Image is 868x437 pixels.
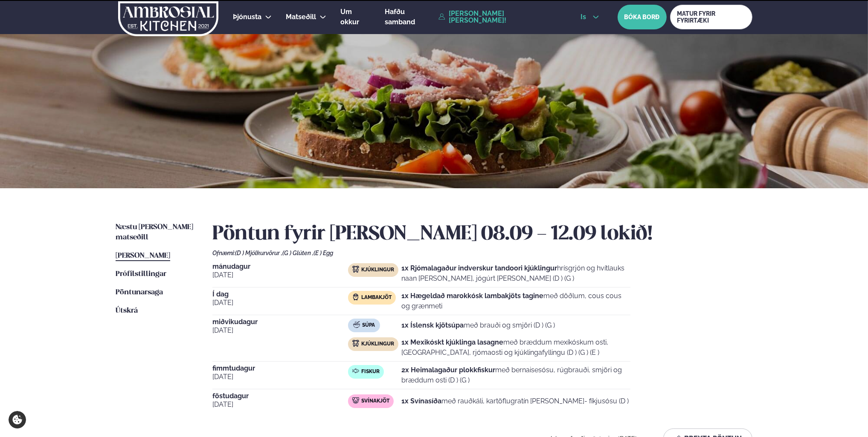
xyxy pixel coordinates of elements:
p: með rauðkáli, kartöflugratín [PERSON_NAME]- fíkjusósu (D ) [401,396,629,406]
p: með bernaisesósu, rúgbrauði, smjöri og bræddum osti (D ) (G ) [401,365,630,385]
span: Kjúklingur [361,341,394,348]
span: (D ) Mjólkurvörur , [235,250,282,256]
span: Matseðill [286,13,316,21]
span: Kjúklingur [361,267,394,273]
strong: 1x Mexikóskt kjúklinga lasagne [401,338,503,346]
p: með brauði og smjöri (D ) (G ) [401,320,555,331]
span: [DATE] [212,325,348,336]
span: (G ) Glúten , [282,250,314,256]
span: Prófílstillingar [116,270,166,278]
a: Prófílstillingar [116,269,166,279]
p: hrísgrjón og hvítlauks naan [PERSON_NAME], jógúrt [PERSON_NAME] (D ) (G ) [401,263,630,284]
span: (E ) Egg [314,250,333,256]
span: Svínakjöt [361,398,389,405]
a: Útskrá [116,306,138,316]
span: [DATE] [212,372,348,382]
span: [PERSON_NAME] [116,252,170,259]
img: soup.svg [353,321,360,328]
button: is [574,14,606,20]
strong: 2x Heimalagaður plokkfiskur [401,366,495,374]
span: is [581,14,589,20]
h2: Pöntun fyrir [PERSON_NAME] 08.09 - 12.09 lokið! [212,222,752,246]
span: Pöntunarsaga [116,289,163,296]
span: [DATE] [212,400,348,410]
span: Í dag [212,291,348,298]
p: með bræddum mexíkóskum osti, [GEOGRAPHIC_DATA], rjómaosti og kjúklingafyllingu (D ) (G ) (E ) [401,337,630,358]
span: Um okkur [340,8,359,26]
span: Hafðu samband [385,8,415,26]
img: logo [117,1,219,36]
a: Hafðu samband [385,7,434,27]
span: [DATE] [212,298,348,308]
strong: 1x Íslensk kjötsúpa [401,321,464,329]
span: mánudagur [212,263,348,270]
span: [DATE] [212,270,348,280]
img: pork.svg [352,397,359,404]
img: Lamb.svg [352,293,359,300]
a: Pöntunarsaga [116,287,163,298]
span: föstudagur [212,393,348,400]
a: Cookie settings [9,411,26,428]
span: miðvikudagur [212,319,348,325]
a: Matseðill [286,12,316,22]
img: chicken.svg [352,340,359,347]
span: fimmtudagur [212,365,348,372]
strong: 1x Svínasíða [401,397,441,405]
div: Ofnæmi: [212,250,752,256]
a: [PERSON_NAME] [116,251,170,261]
a: Um okkur [340,7,371,27]
span: Útskrá [116,307,138,314]
img: fish.svg [352,368,359,374]
img: chicken.svg [352,266,359,273]
a: Næstu [PERSON_NAME] matseðill [116,222,195,243]
a: Þjónusta [233,12,261,22]
span: Næstu [PERSON_NAME] matseðill [116,224,193,241]
span: Lambakjöt [361,294,392,301]
p: með döðlum, cous cous og grænmeti [401,291,630,311]
button: BÓKA BORÐ [618,5,667,29]
a: [PERSON_NAME] [PERSON_NAME]! [438,10,561,24]
span: Fiskur [361,368,380,375]
strong: 1x Rjómalagaður indverskur tandoori kjúklingur [401,264,557,272]
span: Súpa [362,322,375,329]
strong: 1x Hægeldað marokkósk lambakjöts tagine [401,292,543,300]
span: Þjónusta [233,13,261,21]
a: MATUR FYRIR FYRIRTÆKI [670,5,752,29]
